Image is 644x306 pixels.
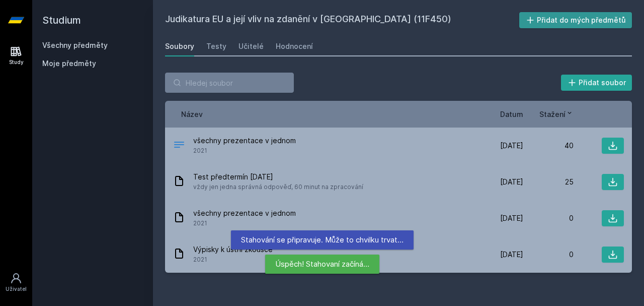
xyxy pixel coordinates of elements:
span: vždy jen jedna správná odpověď, 60 minut na zpracování [193,182,363,192]
div: .PDF [173,139,185,153]
button: Přidat soubor [561,75,632,91]
div: 0 [523,250,574,260]
a: Study [2,40,30,71]
div: Hodnocení [276,41,313,51]
span: [DATE] [500,177,523,187]
a: Všechny předměty [42,41,108,49]
button: Stažení [539,109,574,119]
div: Uživatel [6,285,27,293]
a: Soubory [165,36,194,56]
div: 25 [523,177,574,187]
span: Test předtermín [DATE] [193,172,363,182]
a: Učitelé [238,36,264,56]
span: [DATE] [500,213,523,223]
span: 2021 [193,255,273,265]
div: Testy [206,41,226,51]
input: Hledej soubor [165,73,294,93]
span: Moje předměty [42,58,96,69]
span: všechny prezentace v jednom [193,136,296,146]
span: Stažení [539,109,566,119]
div: Study [9,58,24,66]
span: [DATE] [500,141,523,151]
div: Úspěch! Stahovaní začíná… [265,255,379,274]
h2: Judikatura EU a její vliv na zdanění v [GEOGRAPHIC_DATA] (11F450) [165,12,519,28]
button: Název [181,109,203,119]
span: [DATE] [500,250,523,260]
div: 40 [523,141,574,151]
a: Hodnocení [276,36,313,56]
div: Stahování se připravuje. Může to chvilku trvat… [231,230,414,250]
a: Testy [206,36,226,56]
a: Uživatel [2,267,30,298]
button: Přidat do mých předmětů [519,12,632,28]
span: 2021 [193,146,296,156]
div: Soubory [165,41,194,51]
div: 0 [523,213,574,223]
div: Učitelé [238,41,264,51]
button: Datum [500,109,523,119]
span: všechny prezentace v jednom [193,208,296,218]
span: Výpisky k ústní zkoušce [193,244,273,255]
span: 2021 [193,218,296,228]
